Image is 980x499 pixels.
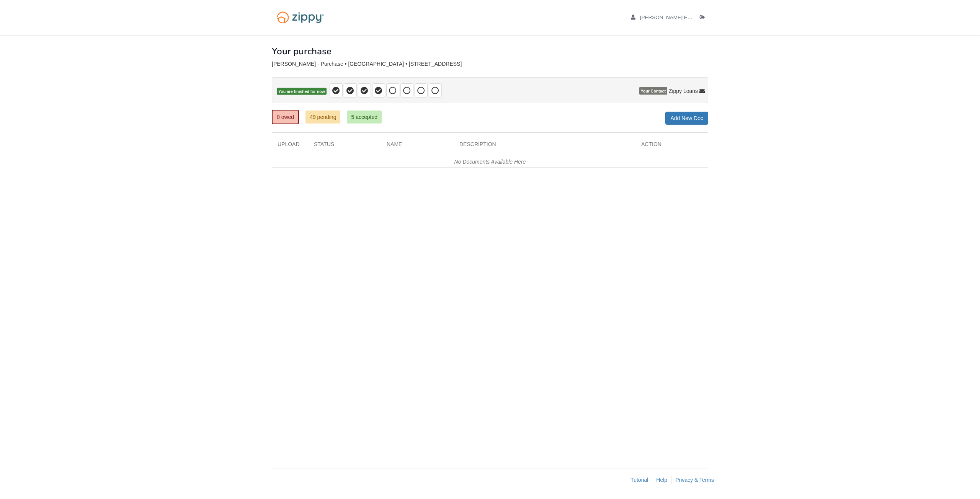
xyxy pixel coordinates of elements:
[454,140,635,152] div: Description
[675,477,714,483] a: Privacy & Terms
[700,15,708,22] a: Log out
[272,61,708,67] div: [PERSON_NAME] - Purchase • [GEOGRAPHIC_DATA] • [STREET_ADDRESS]
[272,110,299,124] a: 0 owed
[665,112,708,125] a: Add New Doc
[277,88,327,95] span: You are finished for now
[272,140,308,152] div: Upload
[347,111,382,124] a: 5 accepted
[308,140,381,152] div: Status
[305,111,340,124] a: 49 pending
[272,8,329,27] img: Logo
[381,140,454,152] div: Name
[454,159,526,165] em: No Documents Available Here
[639,87,667,95] span: Your Contact
[631,15,813,22] a: edit profile
[272,46,332,56] h1: Your purchase
[669,87,698,95] span: Zippy Loans
[656,477,667,483] a: Help
[635,140,708,152] div: Action
[640,15,813,20] span: arron.perkins@gmail.com
[630,477,648,483] a: Tutorial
